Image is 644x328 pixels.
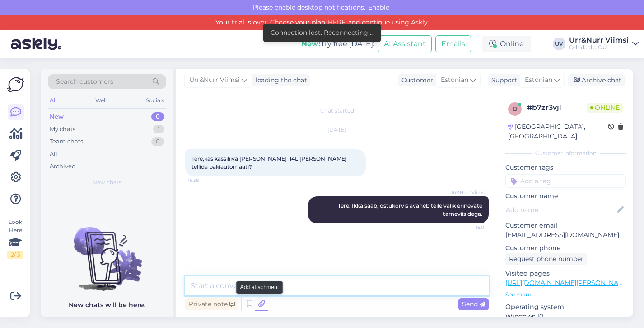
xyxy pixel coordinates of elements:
span: Urr&Nurr Viimsi [449,189,486,196]
div: All [50,150,57,159]
p: See more ... [505,290,626,299]
div: [GEOGRAPHIC_DATA], [GEOGRAPHIC_DATA] [508,122,608,141]
p: Customer tags [505,163,626,172]
div: # b7zr3vjl [527,102,587,113]
img: No chats [41,211,173,292]
div: Socials [144,95,166,106]
span: Send [462,300,485,308]
span: Enable [365,3,392,11]
span: 15:38 [188,177,222,184]
span: Search customers [56,77,113,86]
div: Team chats [50,137,83,146]
div: Connection lost. Reconnecting ... [271,28,374,38]
div: My chats [50,125,75,134]
div: 0 [151,112,164,121]
p: Windows 10 [505,312,626,321]
p: Visited pages [505,269,626,278]
div: Orhidaalia OÜ [569,44,629,51]
div: Online [482,36,531,52]
div: Private note [185,298,238,310]
div: Support [488,76,517,85]
p: Customer name [505,191,626,201]
p: Operating system [505,302,626,312]
input: Add name [506,205,616,215]
div: 0 [151,137,164,146]
a: Urr&Nurr ViimsiOrhidaalia OÜ [569,37,639,51]
div: 1 [153,125,164,134]
p: [EMAIL_ADDRESS][DOMAIN_NAME] [505,230,626,240]
div: Urr&Nurr Viimsi [569,37,629,44]
p: Customer email [505,221,626,230]
span: b [513,105,517,112]
div: All [48,95,58,106]
span: Estonian [525,75,552,85]
div: Request phone number [505,253,587,265]
div: Customer information [505,149,626,157]
div: Chat started [185,107,489,115]
div: [DATE] [185,126,489,134]
div: New [50,112,64,121]
span: Online [587,103,623,113]
a: [URL][DOMAIN_NAME][PERSON_NAME] [505,279,630,287]
div: leading the chat [252,76,307,85]
small: Add attachment [240,283,279,291]
p: Customer phone [505,243,626,253]
span: Urr&Nurr Viimsi [189,75,240,85]
div: Web [93,95,109,106]
img: Askly Logo [7,76,24,93]
div: Archive chat [568,74,625,86]
div: UV [553,38,565,50]
span: Tere,kas kassiliiva [PERSON_NAME] 14L [PERSON_NAME] tellida pakiautomaati? [191,155,348,170]
span: New chats [93,178,121,186]
span: Tere. Ikka saab, ostukorvis avaneb teile valik erinevate tarneviisidega. [338,202,484,217]
input: Add a tag [505,174,626,188]
p: New chats will be here. [69,300,145,310]
button: Emails [435,35,471,52]
div: 2 / 3 [7,251,23,259]
div: Archived [50,162,76,171]
span: Estonian [441,75,468,85]
div: Look Here [7,218,23,259]
button: AI Assistant [378,35,432,52]
div: Customer [398,76,433,85]
span: 16:01 [452,224,486,231]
